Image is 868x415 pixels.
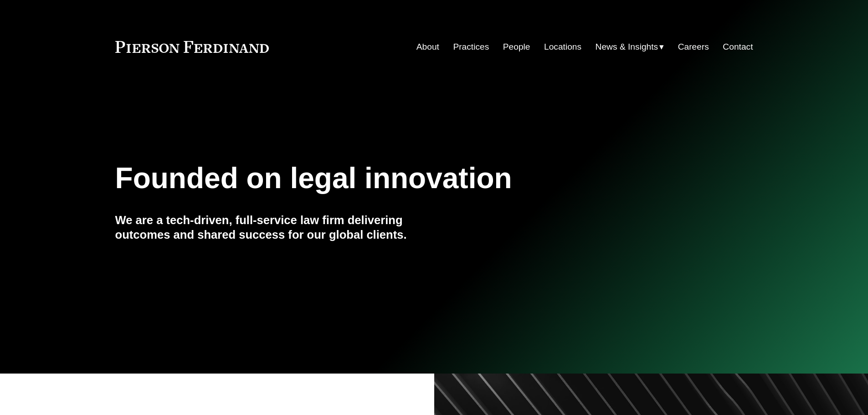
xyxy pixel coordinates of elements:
a: People [503,38,530,56]
a: Contact [723,38,753,56]
span: News & Insights [596,39,658,55]
h4: We are a tech-driven, full-service law firm delivering outcomes and shared success for our global... [115,213,434,242]
a: folder dropdown [596,38,664,56]
a: Locations [544,38,581,56]
a: About [416,38,439,56]
a: Careers [678,38,709,56]
a: Practices [453,38,489,56]
h1: Founded on legal innovation [115,162,647,195]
